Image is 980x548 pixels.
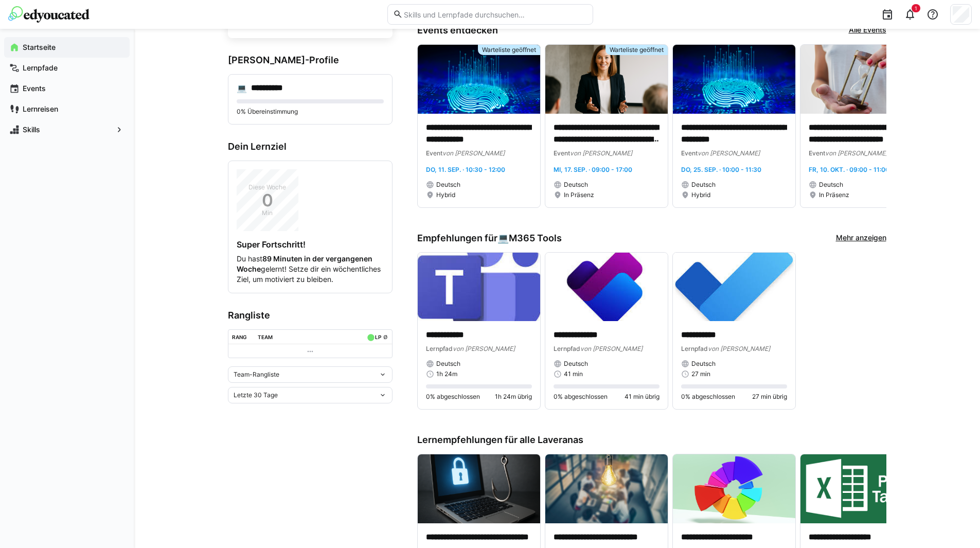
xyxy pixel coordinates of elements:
[436,370,457,378] span: 1h 24m
[228,55,393,66] h3: [PERSON_NAME]-Profile
[825,149,887,157] span: von [PERSON_NAME]
[426,345,453,352] span: Lernpfad
[482,46,536,54] span: Warteliste geöffnet
[436,191,455,199] span: Hybrid
[258,334,273,340] div: Team
[800,45,923,114] img: image
[691,181,716,189] span: Deutsch
[234,391,278,399] span: Letzte 30 Tage
[564,370,583,378] span: 41 min
[497,233,562,244] div: 💻️
[554,166,632,173] span: Mi, 17. Sep. · 09:00 - 17:00
[436,360,460,368] span: Deutsch
[495,393,532,401] span: 1h 24m übrig
[800,454,923,523] img: image
[708,345,770,352] span: von [PERSON_NAME]
[819,181,843,189] span: Deutsch
[554,345,580,352] span: Lernpfad
[554,393,608,401] span: 0% abgeschlossen
[752,393,787,401] span: 27 min übrig
[564,181,588,189] span: Deutsch
[545,253,668,322] img: image
[453,345,515,352] span: von [PERSON_NAME]
[545,454,668,523] img: image
[442,149,505,157] span: von [PERSON_NAME]
[436,181,460,189] span: Deutsch
[375,334,381,340] div: LP
[625,393,660,401] span: 41 min übrig
[691,360,716,368] span: Deutsch
[610,46,664,54] span: Warteliste geöffnet
[698,149,760,157] span: von [PERSON_NAME]
[849,25,886,36] a: Alle Events
[564,191,594,199] span: In Präsenz
[673,253,795,322] img: image
[418,253,540,322] img: image
[417,233,562,244] h3: Empfehlungen für
[426,166,505,173] span: Do, 11. Sep. · 10:30 - 12:00
[681,393,735,401] span: 0% abgeschlossen
[809,149,825,157] span: Event
[836,233,886,244] a: Mehr anzeigen
[673,45,795,114] img: image
[403,10,587,19] input: Skills und Lernpfade durchsuchen…
[383,332,388,341] a: ø
[418,454,540,523] img: image
[418,45,540,114] img: image
[417,434,886,446] h3: Lernempfehlungen für alle Laveranas
[237,254,384,285] p: Du hast gelernt! Setze dir ein wöchentliches Ziel, um motiviert zu bleiben.
[426,393,480,401] span: 0% abgeschlossen
[580,345,643,352] span: von [PERSON_NAME]
[673,454,795,523] img: image
[509,233,562,244] span: M365 Tools
[691,191,710,199] span: Hybrid
[237,254,372,273] strong: 89 Minuten in der vergangenen Woche
[570,149,632,157] span: von [PERSON_NAME]
[554,149,570,157] span: Event
[681,345,708,352] span: Lernpfad
[691,370,710,378] span: 27 min
[228,141,393,152] h3: Dein Lernziel
[232,334,247,340] div: Rang
[237,108,384,116] p: 0% Übereinstimmung
[228,310,393,321] h3: Rangliste
[681,149,698,157] span: Event
[426,149,442,157] span: Event
[564,360,588,368] span: Deutsch
[417,25,498,36] h3: Events entdecken
[915,5,917,11] span: 1
[234,370,279,379] span: Team-Rangliste
[237,83,247,93] div: 💻️
[237,239,384,250] h4: Super Fortschritt!
[819,191,849,199] span: In Präsenz
[681,166,761,173] span: Do, 25. Sep. · 10:00 - 11:30
[545,45,668,114] img: image
[809,166,889,173] span: Fr, 10. Okt. · 09:00 - 11:00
